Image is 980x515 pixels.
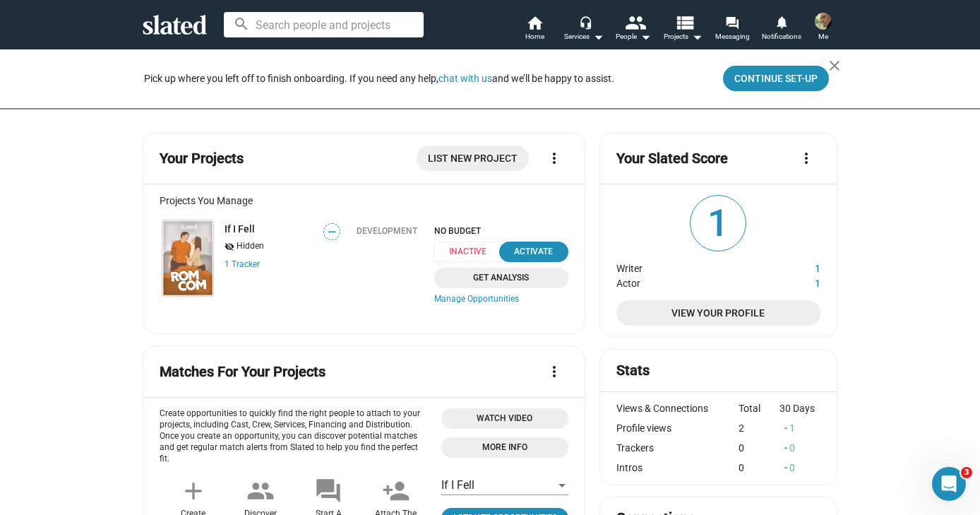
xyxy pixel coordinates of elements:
[658,14,707,45] button: Projects
[434,242,510,262] span: Inactive
[616,422,739,434] div: Profile views
[628,300,809,326] span: View Your Profile
[616,361,650,380] mat-card-title: Stats
[357,226,417,236] div: Development
[324,225,340,239] span: —
[443,271,560,285] span: Get Analysis
[314,477,342,505] mat-icon: forum
[510,14,559,45] a: Home
[779,462,820,473] div: 0
[798,150,815,167] mat-icon: more_vert
[434,294,568,305] a: Manage Opportunities
[144,72,614,85] div: Pick up where you left off to finish onboarding. If you need any help, and we’ll be happy to assist.
[616,259,767,274] dt: Writer
[559,14,609,45] button: Services
[441,478,474,492] span: If I Fell
[637,28,654,45] mat-icon: arrow_drop_down
[725,16,739,29] mat-icon: forum
[691,196,746,251] span: 1
[616,403,739,414] div: Views & Connections
[688,28,705,45] mat-icon: arrow_drop_down
[382,477,410,505] mat-icon: person_add
[526,14,543,31] mat-icon: home
[225,223,255,235] a: If I Fell
[781,463,791,473] mat-icon: arrow_drop_up
[739,462,779,473] div: 0
[625,12,645,32] mat-icon: people
[590,28,606,45] mat-icon: arrow_drop_down
[434,226,568,236] span: NO BUDGET
[609,14,658,45] button: People
[525,28,544,45] span: Home
[564,28,604,45] div: Services
[757,14,806,45] a: Notifications
[826,57,843,74] mat-icon: close
[160,149,244,168] mat-card-title: Your Projects
[779,403,820,414] div: 30 Days
[616,462,739,473] div: Intros
[237,241,264,252] span: Hidden
[739,442,779,454] div: 0
[246,477,275,505] mat-icon: people
[546,363,563,380] mat-icon: more_vert
[438,73,492,84] button: chat with us
[428,146,518,171] span: List New Project
[779,442,820,454] div: 0
[616,149,728,168] mat-card-title: Your Slated Score
[225,240,234,254] mat-icon: visibility_off
[417,146,529,171] a: List New Project
[508,244,560,259] div: Activate
[932,467,966,501] iframe: Intercom live chat
[450,440,560,455] span: More Info
[160,218,216,299] a: If I Fell
[579,16,592,28] mat-icon: headset_mic
[160,195,568,206] div: Projects You Manage
[616,300,820,326] a: View Your Profile
[762,28,801,45] span: Notifications
[723,66,829,91] button: Continue Set-up
[818,28,828,45] span: Me
[779,422,820,434] div: 1
[225,259,260,269] a: 1 Tracker
[715,28,750,45] span: Messaging
[781,423,791,433] mat-icon: arrow_drop_up
[160,362,325,381] mat-card-title: Matches For Your Projects
[674,12,695,32] mat-icon: view_list
[664,28,703,45] span: Projects
[734,66,818,91] span: Continue Set-up
[739,422,779,434] div: 2
[767,274,820,289] dd: 1
[434,268,568,288] a: Get Analysis
[767,259,820,274] dd: 1
[450,411,560,426] span: Watch Video
[616,442,739,454] div: Trackers
[616,28,651,45] div: People
[224,12,424,37] input: Search people and projects
[775,15,788,28] mat-icon: notifications
[781,443,791,453] mat-icon: arrow_drop_up
[441,408,568,429] button: Open 'Opportunities Intro Video' dialog
[616,274,767,289] dt: Actor
[160,408,430,465] p: Create opportunities to quickly find the right people to attach to your projects, including Cast,...
[806,10,840,47] button: Roger AylwardMe
[815,13,832,30] img: Roger Aylward
[707,14,757,45] a: Messaging
[739,403,779,414] div: Total
[179,477,208,505] mat-icon: add
[546,150,563,167] mat-icon: more_vert
[441,437,568,458] a: Open 'More info' dialog with information about Opportunities
[162,220,213,296] img: If I Fell
[499,242,568,262] button: Activate
[961,467,972,478] span: 3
